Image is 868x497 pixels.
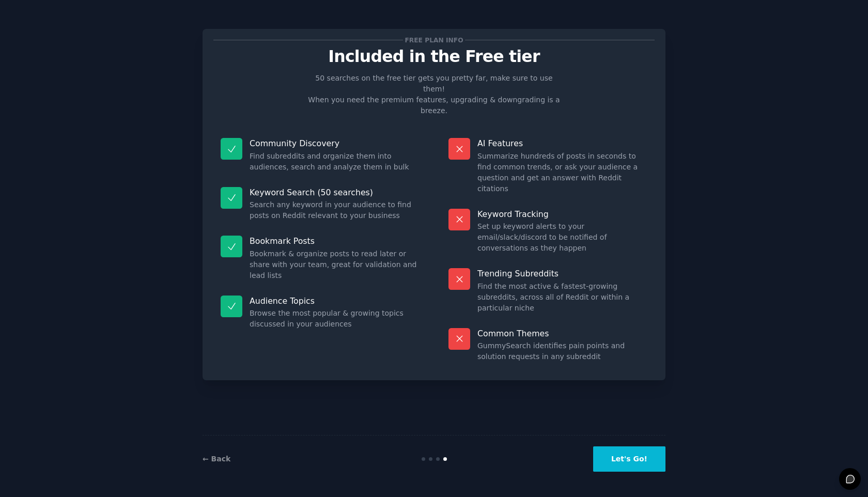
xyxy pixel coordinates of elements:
dd: Find the most active & fastest-growing subreddits, across all of Reddit or within a particular niche [477,281,647,314]
dd: Find subreddits and organize them into audiences, search and analyze them in bulk [250,151,420,173]
span: Free plan info [403,35,465,45]
p: 50 searches on the free tier gets you pretty far, make sure to use them! When you need the premiu... [304,73,564,116]
p: Trending Subreddits [477,268,647,279]
p: AI Features [477,138,647,149]
p: Included in the Free tier [213,48,655,66]
dd: Browse the most popular & growing topics discussed in your audiences [250,308,420,330]
dd: Summarize hundreds of posts in seconds to find common trends, or ask your audience a question and... [477,151,647,194]
p: Keyword Tracking [477,209,647,220]
p: Common Themes [477,328,647,339]
p: Community Discovery [250,138,420,149]
a: ← Back [203,455,230,463]
p: Keyword Search (50 searches) [250,187,420,198]
dd: Bookmark & organize posts to read later or share with your team, great for validation and lead lists [250,248,420,281]
p: Bookmark Posts [250,236,420,246]
dd: GummySearch identifies pain points and solution requests in any subreddit [477,340,647,362]
dd: Set up keyword alerts to your email/slack/discord to be notified of conversations as they happen [477,221,647,254]
p: Audience Topics [250,296,420,306]
button: Let's Go! [593,446,665,472]
dd: Search any keyword in your audience to find posts on Reddit relevant to your business [250,199,420,221]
